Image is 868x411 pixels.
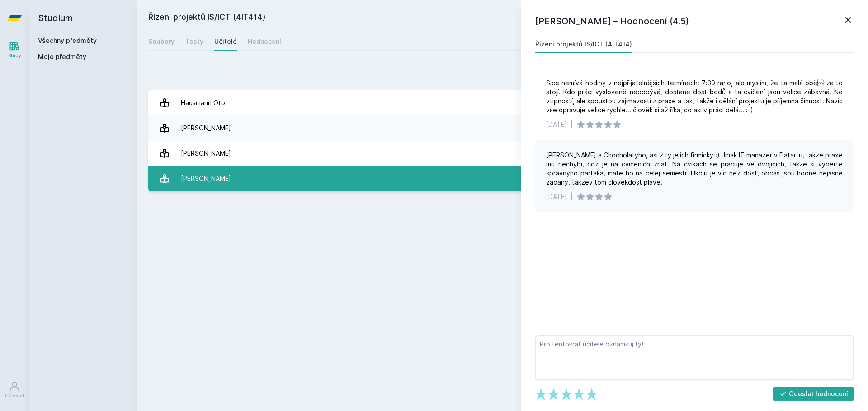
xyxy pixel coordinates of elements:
div: Uživatel [5,393,24,399]
div: Sice nemívá hodiny v nejpřijatelnějších termínech: 7:30 ráno, ale myslím, že ta malá obě za to s... [546,79,843,115]
h2: Řízení projektů IS/ICT (4IT414) [148,11,756,25]
a: Testy [185,32,203,51]
a: Soubory [148,32,175,51]
div: Study [8,52,21,59]
a: Všechny předměty [38,37,97,44]
div: Hodnocení [248,37,281,46]
div: | [571,192,573,201]
a: Hodnocení [248,32,281,51]
div: Testy [185,37,203,46]
div: [DATE] [546,120,567,129]
a: [PERSON_NAME] 18 hodnocení 4.2 [148,141,857,166]
a: Study [2,36,27,64]
div: [DATE] [546,192,567,201]
div: [PERSON_NAME] [181,119,231,137]
div: | [571,120,573,129]
div: [PERSON_NAME] [181,170,231,188]
div: Učitelé [214,37,237,46]
a: Učitelé [214,32,237,51]
div: [PERSON_NAME] [181,144,231,162]
a: [PERSON_NAME] 9 hodnocení 4.4 [148,115,857,141]
div: Soubory [148,37,175,46]
span: Moje předměty [38,52,86,61]
a: Uživatel [2,376,27,404]
div: Hausmann Oto [181,94,225,112]
a: Hausmann Oto 2 hodnocení 4.5 [148,90,857,115]
a: [PERSON_NAME] 3 hodnocení 3.7 [148,166,857,191]
div: [PERSON_NAME] a Chocholatyho, asi z ty jejich firmicky :) Jinak IT manazer v Datartu, takze praxe... [546,151,843,187]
